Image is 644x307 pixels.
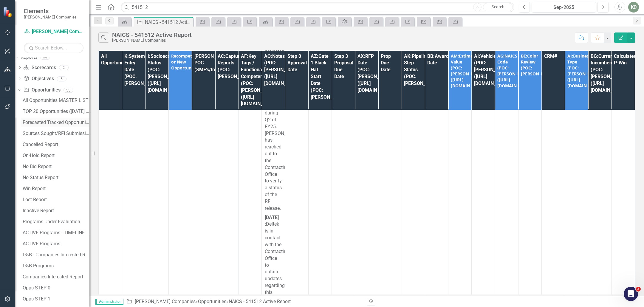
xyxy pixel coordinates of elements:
a: Sources Sought/RFI Submission Report [21,129,89,138]
button: KD [628,2,639,13]
div: ACTIVE Programs [23,241,89,246]
div: Win Report [23,186,89,191]
div: Keywords by Traffic [66,35,100,39]
div: Opps-STEP 1 [23,296,89,302]
div: 55 [64,88,73,93]
input: Search Below... [24,43,83,53]
div: 64 [40,55,50,60]
div: 5 [57,76,66,81]
div: Sources Sought/RFI Submission Report [23,131,89,136]
a: No Bid Report [21,162,89,171]
a: D&B - Companies Interested Report [21,250,89,260]
a: TOP 20 Opportunities ([DATE] Process) [21,107,89,116]
div: v 4.0.25 [17,10,29,14]
div: NAICS - 541512 Active Report [145,18,192,26]
div: Lost Report [23,197,89,202]
div: Sep-2025 [534,4,594,11]
img: logo_orange.svg [10,10,14,14]
small: [PERSON_NAME] Companies [24,15,77,19]
div: D&B - Companies Interested Report [23,252,89,258]
a: Companies Interested Report [21,272,89,282]
img: tab_domain_overview_orange.svg [16,35,21,39]
button: Sep-2025 [532,2,596,13]
div: Opps-STEP 0 [23,285,89,291]
span: 3 [636,287,641,292]
iframe: Intercom live chat [624,287,638,301]
div: NAICS - 541512 Active Report [112,32,192,38]
strong: [DATE] : [265,215,279,227]
a: Reports [21,54,37,61]
div: TOP 20 Opportunities ([DATE] Process) [23,109,89,114]
a: Lost Report [21,195,89,204]
div: Inactive Report [23,208,89,213]
div: Programs Under Evaluation [23,219,89,224]
div: [PERSON_NAME] Companies [112,38,192,43]
div: ACTIVE Programs - TIMELINE View [23,230,89,235]
div: Cancelled Report [23,142,89,147]
img: tab_keywords_by_traffic_grey.svg [59,35,64,39]
div: On-Hold Report [23,153,89,158]
div: Forecasted Tracked Opportunities [23,120,89,125]
a: Opps-STEP 0 [21,283,89,293]
div: » » [126,298,362,305]
a: Scorecards [23,64,56,71]
div: D&B Programs [23,263,89,269]
div: Domain Overview [23,35,53,39]
a: [PERSON_NAME] Companies [135,299,196,304]
a: Objectives [23,75,54,82]
span: Elements [24,7,77,15]
a: Programs Under Evaluation [21,217,89,227]
a: Cancelled Report [21,140,89,149]
a: On-Hold Report [21,151,89,160]
a: Search [483,3,513,11]
a: Forecasted Tracked Opportunities [21,118,89,127]
a: D&B Programs [21,261,89,271]
div: Companies Interested Report [23,274,89,280]
img: ClearPoint Strategy [3,7,13,17]
div: No Bid Report [23,164,89,169]
div: No Status Report [23,175,89,180]
span: Administrator [95,299,123,305]
a: No Status Report [21,173,89,182]
div: Domain: [DOMAIN_NAME] [16,15,66,20]
div: NAICS - 541512 Active Report [229,299,291,304]
input: Search ClearPoint... [121,2,514,13]
div: 2 [59,65,69,70]
a: ACTIVE Programs - TIMELINE View [21,228,89,238]
a: [PERSON_NAME] Companies [24,28,83,35]
div: All Opportunities MASTER LIST [23,98,89,103]
a: All Opportunities MASTER LIST [21,96,89,105]
a: Inactive Report [21,206,89,215]
img: website_grey.svg [10,15,14,20]
a: Opportunities [198,299,226,304]
a: Win Report [21,184,89,193]
a: Opportunities [23,87,60,94]
a: ACTIVE Programs [21,239,89,249]
a: Opps-STEP 1 [21,294,89,304]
